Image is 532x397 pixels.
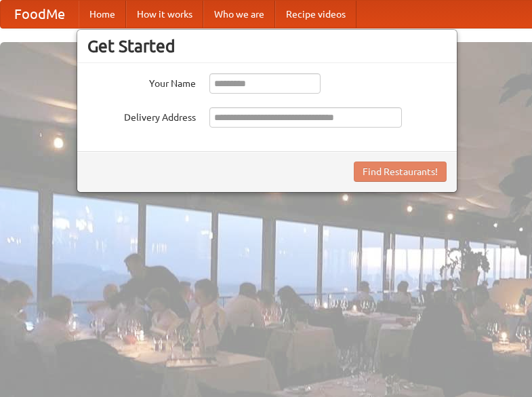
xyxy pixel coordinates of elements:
[87,107,196,124] label: Delivery Address
[87,73,196,90] label: Your Name
[203,1,275,28] a: Who we are
[79,1,126,28] a: Home
[275,1,356,28] a: Recipe videos
[87,36,447,56] h3: Get Started
[126,1,203,28] a: How it works
[1,1,79,28] a: FoodMe
[354,162,447,182] button: Find Restaurants!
